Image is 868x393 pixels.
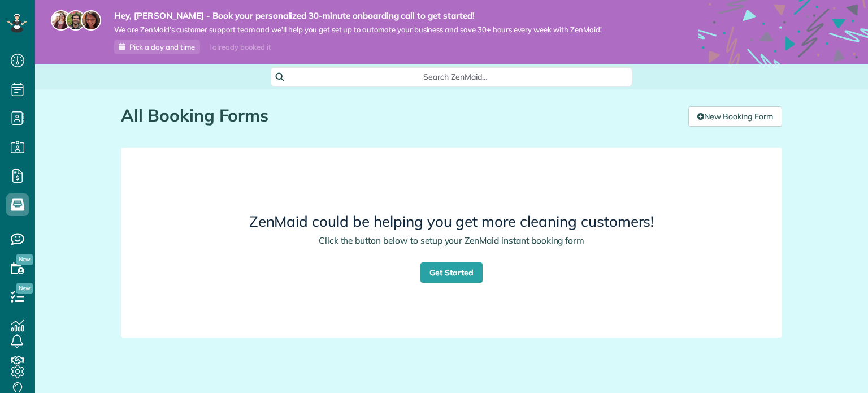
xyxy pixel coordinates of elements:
img: michelle-19f622bdf1676172e81f8f8fba1fb50e276960ebfe0243fe18214015130c80e4.jpg [81,10,101,31]
strong: Hey, [PERSON_NAME] - Book your personalized 30-minute onboarding call to get started! [114,10,602,21]
a: Get Started [420,262,483,283]
a: Pick a day and time [114,40,200,54]
img: jorge-587dff0eeaa6aab1f244e6dc62b8924c3b6ad411094392a53c71c6c4a576187d.jpg [66,10,86,31]
h1: All Booking Forms [121,106,680,125]
span: Pick a day and time [129,42,195,51]
h4: Click the button below to setup your ZenMaid instant booking form [185,236,718,245]
span: New [16,283,33,294]
span: New [16,254,33,265]
div: I already booked it [202,40,277,54]
a: New Booking Form [688,106,782,127]
span: We are ZenMaid’s customer support team and we’ll help you get set up to automate your business an... [114,25,602,34]
h3: ZenMaid could be helping you get more cleaning customers! [185,214,718,230]
img: maria-72a9807cf96188c08ef61303f053569d2e2a8a1cde33d635c8a3ac13582a053d.jpg [51,10,71,31]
